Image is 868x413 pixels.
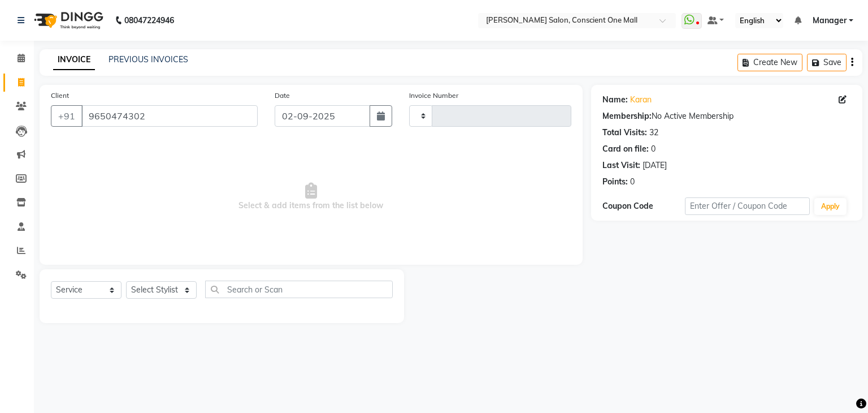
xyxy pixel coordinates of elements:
[602,110,851,122] div: No Active Membership
[814,198,847,215] button: Apply
[737,54,802,71] button: Create New
[51,105,83,127] button: +91
[602,200,685,212] div: Coupon Code
[29,5,106,36] img: logo
[602,143,649,155] div: Card on file:
[51,91,69,101] label: Client
[51,140,571,253] span: Select & add items from the list below
[630,94,652,106] a: Karan
[651,143,656,155] div: 0
[409,91,458,101] label: Invoice Number
[602,110,652,122] div: Membership:
[53,50,95,70] a: INVOICE
[813,15,847,27] span: Manager
[205,281,393,298] input: Search or Scan
[275,91,290,101] label: Date
[807,54,847,71] button: Save
[602,94,628,106] div: Name:
[602,127,647,139] div: Total Visits:
[685,197,809,215] input: Enter Offer / Coupon Code
[602,176,628,188] div: Points:
[643,160,667,171] div: [DATE]
[108,54,188,64] a: PREVIOUS INVOICES
[124,5,174,36] b: 08047224946
[649,127,658,139] div: 32
[602,160,640,171] div: Last Visit:
[81,105,258,127] input: Search by Name/Mobile/Email/Code
[630,176,635,188] div: 0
